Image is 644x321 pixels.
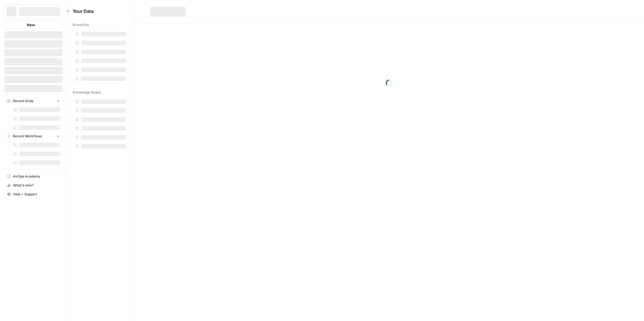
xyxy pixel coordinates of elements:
[73,22,89,27] span: Brand Kits
[4,21,62,29] button: New
[27,22,35,28] span: New
[4,132,62,140] button: Recent Workflows
[13,99,33,104] span: Recent Grids
[4,97,62,105] button: Recent Grids
[4,181,62,190] button: What's new?
[13,192,60,197] span: Help + Support
[73,90,101,95] span: Knowledge Bases
[5,181,62,190] div: What's new?
[4,172,62,181] a: AirOps Academy
[73,8,122,15] span: Your Data
[13,174,60,179] span: AirOps Academy
[4,190,62,199] button: Help + Support
[13,134,42,139] span: Recent Workflows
